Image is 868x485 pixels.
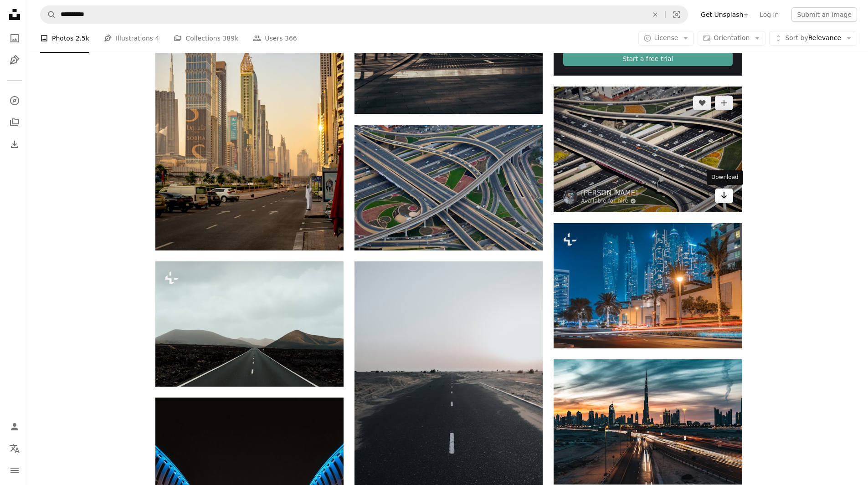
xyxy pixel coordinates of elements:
a: Users 366 [253,24,297,53]
a: Collections [5,113,24,132]
a: Download History [5,135,24,153]
button: Sort byRelevance [769,31,857,46]
form: Find visuals sitewide [40,5,688,24]
button: Visual search [666,6,688,23]
a: Photos [5,29,24,47]
a: city skyline under cloudy sky during daytime [554,418,742,426]
button: Menu [5,461,24,480]
span: Sort by [785,34,808,41]
button: Submit an image [791,7,857,22]
img: A photo with a long exposure with visible traces from the headlights of passing cars and illumina... [554,223,742,348]
img: aerial view photography of roads [554,87,742,212]
button: License [638,31,694,46]
a: an empty road with mountains in the background [155,320,344,328]
a: aerial view photography of roads [554,145,742,153]
button: Clear [645,6,665,23]
img: an empty road with mountains in the background [155,261,344,387]
span: License [654,34,678,41]
button: Language [5,439,24,458]
button: Like [693,96,711,110]
div: Download [707,170,743,185]
img: city skyline under cloudy sky during daytime [554,359,742,485]
span: Orientation [714,34,750,41]
button: Orientation [698,31,765,46]
span: Relevance [785,34,841,43]
a: Explore [5,92,24,110]
a: Collections 389k [174,24,238,53]
a: A photo with a long exposure with visible traces from the headlights of passing cars and illumina... [554,281,742,290]
button: Add to Collection [715,96,733,110]
a: [PERSON_NAME] [581,189,638,198]
img: aerial photography of gray concrete roads [354,125,543,250]
a: Home — Unsplash [5,5,24,26]
a: Log in [754,7,784,22]
div: Start a free trial [563,51,732,66]
a: Get Unsplash+ [695,7,754,22]
a: Available for hire [581,198,638,205]
a: Log in / Sign up [5,418,24,436]
a: Illustrations 4 [104,24,159,53]
a: vehicles parked on side walk [155,105,344,113]
span: 366 [285,33,297,43]
span: 389k [222,33,238,43]
a: Download [715,189,733,203]
a: aerial photography of gray concrete roads [354,184,543,192]
a: black asphalt road during daytime [354,398,543,406]
button: Search Unsplash [41,6,56,23]
span: 4 [155,33,159,43]
a: Illustrations [5,51,24,69]
img: Go to Mukund Nair's profile [563,189,577,204]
